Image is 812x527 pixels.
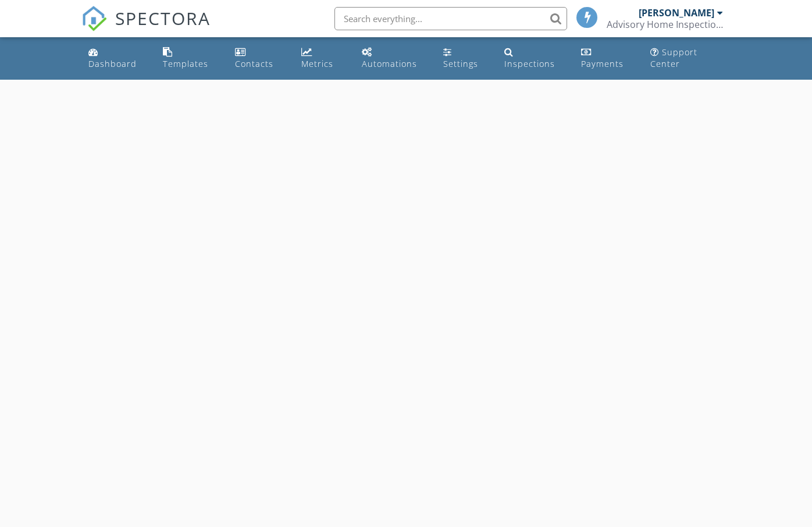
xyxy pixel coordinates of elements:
div: Metrics [301,58,333,69]
div: Settings [443,58,478,69]
a: Payments [576,42,637,75]
a: Metrics [297,42,348,75]
a: Contacts [230,42,287,75]
div: Advisory Home Inspection LLC [607,19,723,30]
a: Templates [158,42,221,75]
div: Support Center [650,47,697,69]
div: Contacts [235,58,273,69]
div: [PERSON_NAME] [639,7,714,19]
div: Automations [362,58,417,69]
span: SPECTORA [115,6,211,30]
a: Settings [439,42,490,75]
div: Payments [581,58,624,69]
a: Inspections [500,42,567,75]
a: Dashboard [84,42,149,75]
div: Dashboard [88,58,137,69]
div: Templates [163,58,208,69]
a: Automations (Basic) [357,42,429,75]
img: The Best Home Inspection Software - Spectora [81,6,107,31]
a: SPECTORA [81,16,211,40]
a: Support Center [646,42,728,75]
input: Search everything... [334,7,567,30]
div: Inspections [504,58,555,69]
